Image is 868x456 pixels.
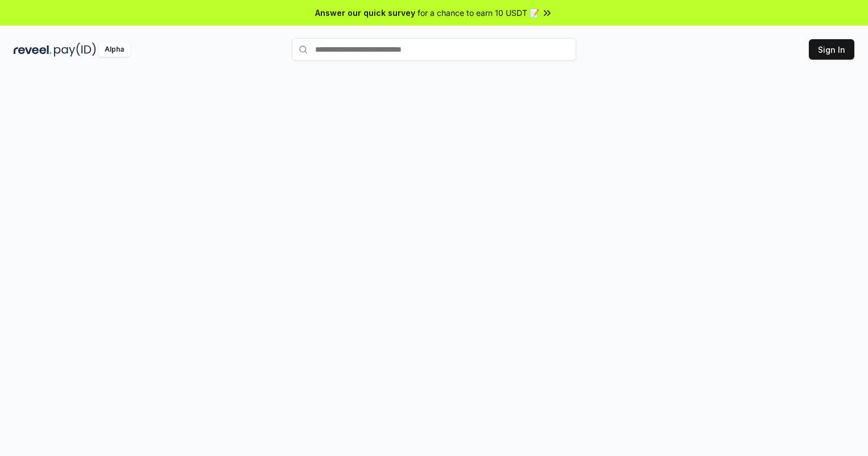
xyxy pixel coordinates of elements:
img: reveel_dark [14,43,52,57]
img: pay_id [54,43,96,57]
button: Sign In [809,39,854,60]
span: Answer our quick survey [315,7,415,19]
div: Alpha [98,43,130,57]
span: for a chance to earn 10 USDT 📝 [418,7,539,19]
